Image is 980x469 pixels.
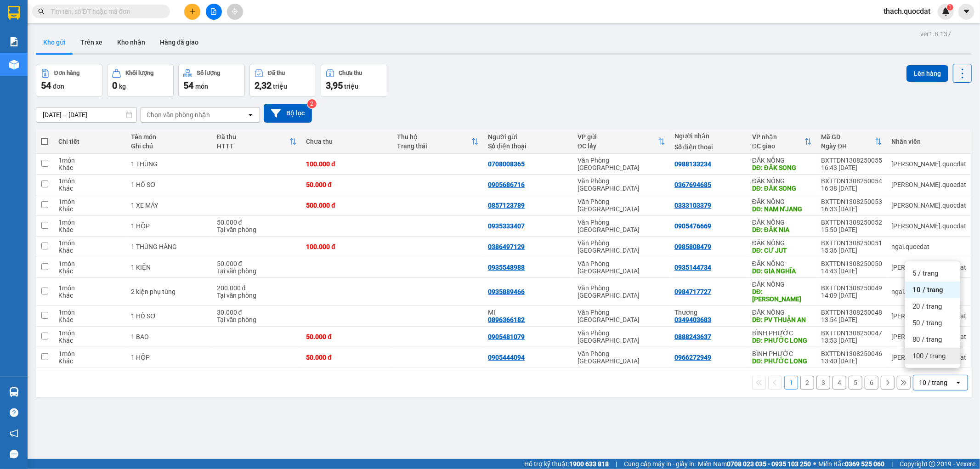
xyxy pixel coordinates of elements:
[578,239,665,254] div: Văn Phòng [GEOGRAPHIC_DATA]
[821,226,882,233] div: 15:50 [DATE]
[268,70,285,76] div: Đã thu
[524,459,609,469] span: Hỗ trợ kỹ thuật:
[674,309,743,316] div: Thương
[397,133,471,141] div: Thu hộ
[212,130,301,154] th: Toggle SortBy
[36,31,73,53] button: Kho gửi
[131,133,208,141] div: Tên món
[912,318,942,328] span: 50 / trang
[344,83,358,90] span: triệu
[845,460,884,468] strong: 0369 525 060
[183,80,193,91] span: 54
[307,99,317,108] sup: 2
[865,376,878,390] button: 6
[306,138,388,145] div: Chưa thu
[217,292,297,299] div: Tại văn phòng
[891,222,966,230] div: simon.quocdat
[36,107,136,122] input: Select a date range.
[58,357,122,365] div: Khác
[912,285,943,294] span: 10 / trang
[891,459,893,469] span: |
[58,226,122,233] div: Khác
[195,83,208,90] span: món
[821,350,882,357] div: BXTTDN1308250046
[131,264,208,271] div: 1 KIỆN
[821,247,882,254] div: 15:36 [DATE]
[948,4,952,11] span: 1
[119,83,126,90] span: kg
[10,429,18,438] span: notification
[821,142,875,150] div: Ngày ĐH
[189,8,196,15] span: plus
[849,376,862,390] button: 5
[58,267,122,275] div: Khác
[891,181,966,188] div: simon.quocdat
[752,309,812,316] div: ĐĂK NÔNG
[752,267,812,275] div: DĐ: GIA NGHĨA
[58,177,122,185] div: 1 món
[578,329,665,344] div: Văn Phòng [GEOGRAPHIC_DATA]
[488,316,525,323] div: 0896366182
[392,130,483,154] th: Toggle SortBy
[748,130,816,154] th: Toggle SortBy
[821,267,882,275] div: 14:43 [DATE]
[816,130,887,154] th: Toggle SortBy
[674,143,743,151] div: Số điện thoại
[569,460,609,468] strong: 1900 633 818
[321,64,387,97] button: Chưa thu3,95 triệu
[131,354,208,361] div: 1 HỘP
[131,333,208,340] div: 1 BAO
[306,202,388,209] div: 500.000 đ
[53,83,64,90] span: đơn
[9,37,19,46] img: solution-icon
[8,6,20,20] img: logo-vxr
[912,302,942,311] span: 20 / trang
[891,202,966,209] div: simon.quocdat
[905,261,960,368] ul: Menu
[306,354,388,361] div: 50.000 đ
[784,376,798,390] button: 1
[488,243,525,250] div: 0386497129
[920,29,951,39] div: ver 1.8.137
[833,376,846,390] button: 4
[58,164,122,171] div: Khác
[306,243,388,250] div: 100.000 đ
[821,309,882,316] div: BXTTDN1308250048
[488,354,525,361] div: 0905444094
[54,70,79,76] div: Đơn hàng
[125,70,153,76] div: Khối lượng
[876,6,938,17] span: thach.quocdat
[616,459,617,469] span: |
[488,333,525,340] div: 0905481079
[624,459,696,469] span: Cung cấp máy in - giấy in:
[698,459,811,469] span: Miền Nam
[339,70,363,76] div: Chưa thu
[9,387,19,397] img: warehouse-icon
[58,284,122,292] div: 1 món
[217,226,297,233] div: Tại văn phòng
[816,376,830,390] button: 3
[58,219,122,226] div: 1 món
[131,312,208,320] div: 1 HỒ SƠ
[958,4,974,20] button: caret-down
[891,354,966,361] div: simon.quocdat
[727,460,811,468] strong: 0708 023 035 - 0935 103 250
[217,133,289,141] div: Đã thu
[217,284,297,292] div: 200.000 đ
[752,288,812,303] div: DĐ: Gia Nghĩa
[752,337,812,344] div: DĐ: PHƯỚC LONG
[131,222,208,230] div: 1 HỘP
[51,6,159,17] input: Tìm tên, số ĐT hoặc mã đơn
[488,160,525,168] div: 0708008365
[488,309,568,316] div: MI
[821,329,882,337] div: BXTTDN1308250047
[891,138,966,145] div: Nhân viên
[264,104,312,123] button: Bộ lọc
[752,142,804,150] div: ĐC giao
[674,288,711,295] div: 0984717727
[573,130,670,154] th: Toggle SortBy
[821,164,882,171] div: 16:43 [DATE]
[674,181,711,188] div: 0367694685
[891,288,966,295] div: ngai.quocdat
[912,335,942,344] span: 80 / trang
